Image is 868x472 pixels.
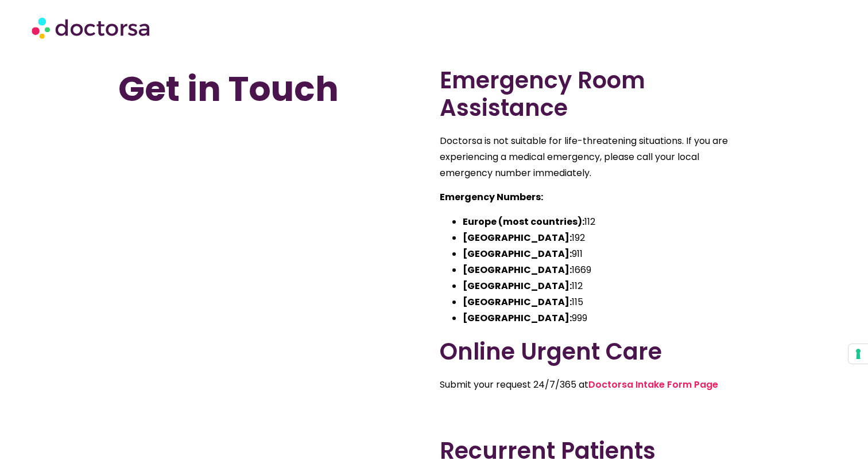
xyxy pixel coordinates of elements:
strong: [GEOGRAPHIC_DATA]: [463,311,572,325]
p: Submit your request 24/7/365 at [440,377,750,393]
p: Doctorsa is not suitable for life-threatening situations. If you are experiencing a medical emerg... [440,133,750,181]
h2: Recurrent Patients [440,437,750,465]
strong: [GEOGRAPHIC_DATA]: [463,279,572,292]
strong: Europe (most countries): [463,215,584,228]
li: 1669 [463,262,750,278]
strong: [GEOGRAPHIC_DATA]: [463,231,572,244]
strong: [GEOGRAPHIC_DATA]: [463,295,572,309]
li: 115 [463,294,750,310]
a: Doctorsa Intake Form Page [588,378,718,391]
h1: Get in Touch [118,67,428,111]
li: 112 [463,278,750,294]
li: 112 [463,214,750,230]
h2: Online Urgent Care [440,338,750,365]
strong: [GEOGRAPHIC_DATA]: [463,263,572,276]
strong: Emergency Numbers: [440,190,543,204]
h2: Emergency Room Assistance [440,67,750,122]
li: 999 [463,310,750,326]
button: Your consent preferences for tracking technologies [848,344,868,364]
li: 911 [463,246,750,262]
strong: [GEOGRAPHIC_DATA]: [463,247,572,260]
li: 192 [463,230,750,246]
